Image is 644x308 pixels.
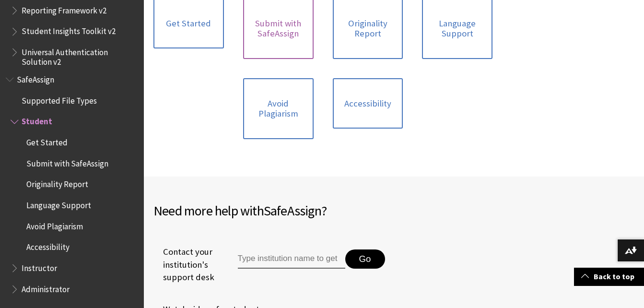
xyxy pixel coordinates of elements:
[26,218,83,231] span: Avoid Plagiarism
[17,71,54,84] span: SafeAssign
[153,201,394,221] h2: Need more help with ?
[26,197,91,210] span: Language Support
[243,78,314,139] a: Avoid Plagiarism
[22,44,137,67] span: Universal Authentication Solution v2
[26,177,88,190] span: Originality Report
[22,93,97,106] span: Supported File Types
[22,260,57,273] span: Instructor
[26,155,108,168] span: Submit with SafeAssign
[153,246,216,284] span: Contact your institution's support desk
[22,281,70,294] span: Administrator
[333,78,403,129] a: Accessibility
[264,202,321,219] span: SafeAssign
[238,249,345,269] input: Type institution name to get support
[345,249,385,269] button: Go
[574,268,644,285] a: Back to top
[6,71,138,297] nav: Book outline for Blackboard SafeAssign
[22,24,116,36] span: Student Insights Toolkit v2
[26,134,68,147] span: Get Started
[22,2,106,15] span: Reporting Framework v2
[22,114,52,127] span: Student
[26,239,70,252] span: Accessibility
